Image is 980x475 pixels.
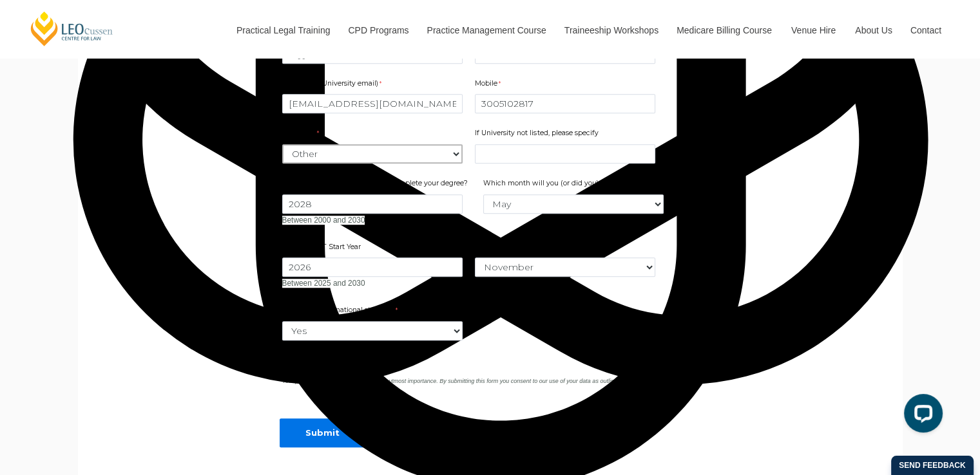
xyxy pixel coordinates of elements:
label: Are you an international student? [282,305,411,318]
label: Mobile [475,79,504,91]
select: Which month will you (or did you) complete your degree? [483,194,664,214]
label: Preferred PLT Start Year [282,242,364,255]
a: Venue Hire [782,3,845,58]
iframe: LiveChat chat widget [894,389,948,443]
label: Preferred PLT Start Month [475,242,564,255]
a: About Us [845,3,901,58]
span: Between 2000 and 2030 [282,216,365,225]
input: Email (Non-University email) [282,94,463,113]
select: University [282,144,463,163]
a: Contact [901,3,951,58]
a: Practice Management Course [418,3,555,58]
input: Preferred PLT Start Year [282,257,463,277]
input: Mobile [475,94,655,113]
a: Medicare Billing Course [667,3,782,58]
label: University [282,128,322,141]
label: Email (Non-University email) [282,79,385,91]
a: [PERSON_NAME] Centre for Law [29,10,115,47]
select: Preferred PLT Start Month [475,257,655,277]
select: Are you an international student? [282,321,463,340]
input: If University not listed, please specify [475,144,655,163]
span: Between 2025 and 2030 [282,279,365,288]
input: Which year will you (or did you) complete your degree? [282,194,463,214]
a: Traineeship Workshops [555,3,667,58]
label: Which year will you (or did you) complete your degree? [282,178,471,191]
label: Which month will you (or did you) complete your degree? [483,178,680,191]
label: If University not listed, please specify [475,128,601,141]
a: Practical Legal Training [227,3,339,58]
a: CPD Programs [338,3,417,58]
